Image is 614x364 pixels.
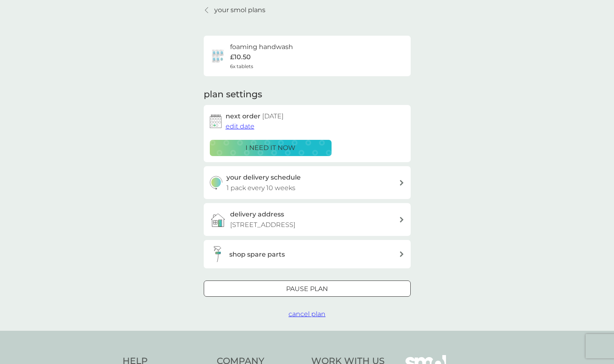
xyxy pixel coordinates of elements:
[226,183,295,193] p: 1 pack every 10 weeks
[230,209,284,220] h3: delivery address
[262,112,284,120] span: [DATE]
[286,284,328,294] p: Pause plan
[210,48,226,64] img: foaming handwash
[226,172,301,183] h3: your delivery schedule
[204,5,265,15] a: your smol plans
[230,62,253,70] span: 6x tablets
[204,280,411,297] button: Pause plan
[230,52,251,62] p: £10.50
[289,310,325,318] span: cancel plan
[204,203,411,236] a: delivery address[STREET_ADDRESS]
[204,88,262,101] h2: plan settings
[204,240,411,268] button: shop spare parts
[246,143,295,153] p: i need it now
[214,5,265,15] p: your smol plans
[204,166,411,199] button: your delivery schedule1 pack every 10 weeks
[289,309,325,319] button: cancel plan
[226,122,254,130] span: edit date
[210,140,332,156] button: i need it now
[226,111,284,122] h2: next order
[230,42,293,52] h6: foaming handwash
[229,249,285,260] h3: shop spare parts
[230,220,295,230] p: [STREET_ADDRESS]
[226,121,254,132] button: edit date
